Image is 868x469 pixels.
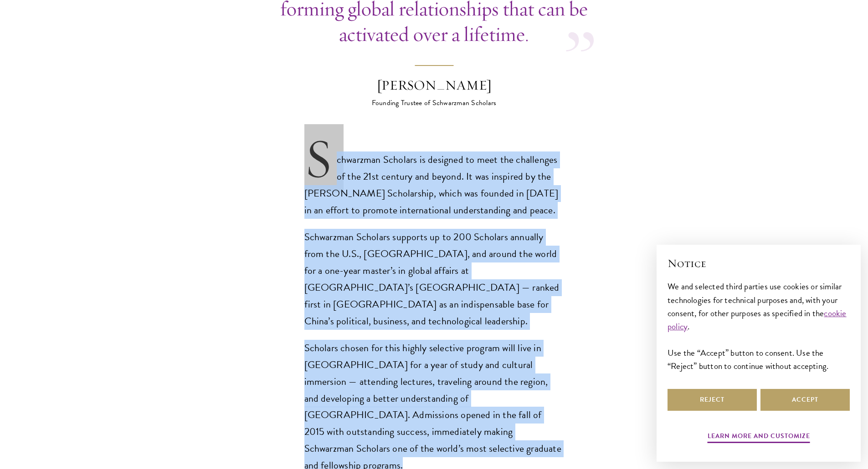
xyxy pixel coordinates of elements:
[668,307,847,333] a: cookie policy
[708,430,810,444] button: Learn more and customize
[668,280,850,372] div: We and selected third parties use cookies or similar technologies for technical purposes and, wit...
[668,256,850,271] h2: Notice
[304,151,564,219] p: Schwarzman Scholars is designed to meet the challenges of the 21st century and beyond. It was ins...
[668,389,757,411] button: Reject
[304,229,564,330] p: Schwarzman Scholars supports up to 200 Scholars annually from the U.S., [GEOGRAPHIC_DATA], and ar...
[354,76,514,95] div: [PERSON_NAME]
[760,389,850,411] button: Accept
[354,97,514,108] div: Founding Trustee of Schwarzman Scholars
